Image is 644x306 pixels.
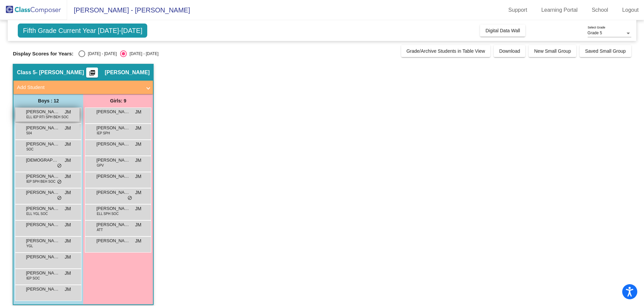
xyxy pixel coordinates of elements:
span: 504 [26,131,32,136]
span: [PERSON_NAME] - [PERSON_NAME] [67,5,190,15]
span: [PERSON_NAME] [96,189,130,196]
span: Fifth Grade Current Year [DATE]-[DATE] [18,24,147,38]
span: JM [65,173,71,180]
div: [DATE] - [DATE] [127,51,158,57]
span: JM [65,270,71,277]
button: Saved Small Group [580,45,631,57]
span: Download [499,48,520,54]
div: Girls: 9 [83,94,153,107]
span: ELL SPH SOC [97,211,118,216]
span: ELL IEP RTI SPH BEH SOC [26,115,68,120]
span: [PERSON_NAME] [PERSON_NAME] [26,286,59,293]
span: [PERSON_NAME] [96,157,130,164]
span: SOC [26,147,34,152]
button: Digital Data Wall [480,25,525,37]
span: [PERSON_NAME] [26,237,59,244]
button: Download [494,45,525,57]
span: [PERSON_NAME] [26,205,59,212]
span: JM [135,173,142,180]
span: JM [135,157,142,164]
span: JM [135,237,142,245]
a: School [586,5,613,15]
span: JM [135,189,142,196]
span: ELL YGL SOC [26,211,48,216]
span: Digital Data Wall [485,28,520,33]
span: JM [65,286,71,293]
span: YGL [26,244,33,249]
span: [PERSON_NAME] [96,237,130,244]
span: New Small Group [534,48,571,54]
span: Grade 5 [588,31,602,35]
span: JM [65,237,71,245]
span: [PERSON_NAME] [26,270,59,276]
span: JM [65,189,71,196]
span: - [PERSON_NAME] [36,69,84,76]
mat-icon: picture_as_pdf [88,70,96,79]
span: [PERSON_NAME] [96,205,130,212]
span: JM [65,205,71,212]
a: Learning Portal [536,5,583,15]
span: [DEMOGRAPHIC_DATA][PERSON_NAME] [26,157,59,164]
span: Class 5 [17,69,36,76]
span: ATT [97,227,103,232]
span: do_not_disturb_alt [57,179,62,185]
span: do_not_disturb_alt [57,195,62,201]
span: Saved Small Group [585,48,626,54]
span: [PERSON_NAME] [26,221,59,228]
span: IEP SPH [97,131,110,136]
span: JM [135,221,142,228]
span: [PERSON_NAME] [96,221,130,228]
span: [PERSON_NAME] [96,173,130,180]
mat-radio-group: Select an option [78,50,158,57]
mat-expansion-panel-header: Add Student [13,81,153,94]
span: [PERSON_NAME] [26,141,59,147]
span: Grade/Archive Students in Table View [407,48,485,54]
button: Grade/Archive Students in Table View [401,45,491,57]
span: [PERSON_NAME] [105,69,150,76]
button: Print Students Details [86,68,98,78]
span: JM [65,221,71,228]
span: JM [65,254,71,261]
span: JM [65,157,71,164]
span: IEP SPH BEH SOC [26,179,55,184]
span: IEP SOC [26,276,40,281]
a: Logout [617,5,644,15]
span: JM [65,141,71,148]
span: [PERSON_NAME] [26,254,59,260]
span: [PERSON_NAME] [96,125,130,131]
span: GPV [97,163,104,168]
span: [PERSON_NAME] [26,189,59,196]
div: [DATE] - [DATE] [85,51,117,57]
span: JM [135,141,142,148]
span: JM [65,108,71,116]
span: do_not_disturb_alt [57,163,62,169]
span: JM [65,125,71,132]
span: [PERSON_NAME] [PERSON_NAME] [26,173,59,180]
span: [PERSON_NAME] [96,108,130,115]
span: JM [135,125,142,132]
div: Boys : 12 [13,94,83,107]
mat-panel-title: Add Student [17,84,142,91]
span: JM [135,108,142,116]
span: JM [135,205,142,212]
span: do_not_disturb_alt [127,195,132,201]
span: [PERSON_NAME] [26,108,59,115]
span: Display Scores for Years: [13,51,73,57]
a: Support [503,5,533,15]
span: [PERSON_NAME] [96,141,130,147]
button: New Small Group [529,45,576,57]
span: [PERSON_NAME] [26,125,59,131]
